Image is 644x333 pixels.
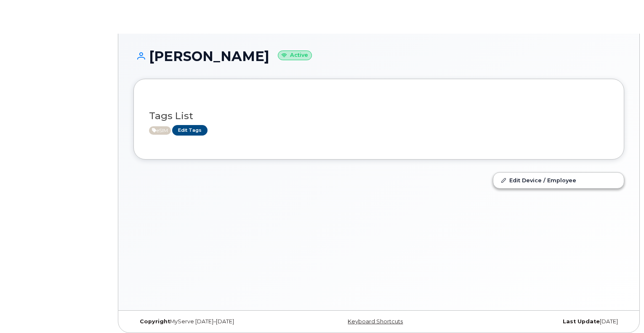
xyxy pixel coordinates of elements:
[172,125,208,136] a: Edit Tags
[149,126,171,135] span: Active
[133,318,297,325] div: MyServe [DATE]–[DATE]
[149,111,609,121] h3: Tags List
[493,173,624,188] a: Edit Device / Employee
[140,318,170,325] strong: Copyright
[563,318,600,325] strong: Last Update
[348,318,403,325] a: Keyboard Shortcuts
[460,318,624,325] div: [DATE]
[278,51,312,60] small: Active
[133,49,624,64] h1: [PERSON_NAME]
